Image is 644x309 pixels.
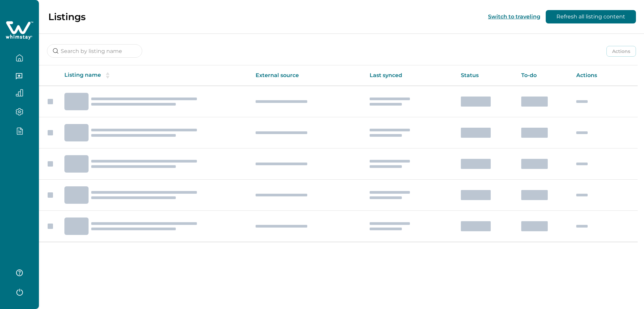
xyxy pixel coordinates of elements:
button: Actions [606,46,636,57]
button: Switch to traveling [488,13,540,20]
button: sorting [101,72,114,79]
p: Listings [48,11,86,22]
th: To-do [516,65,571,86]
th: Listing name [59,65,250,86]
button: Refresh all listing content [546,10,636,23]
th: External source [250,65,364,86]
th: Last synced [364,65,455,86]
th: Actions [571,65,638,86]
input: Search by listing name [47,44,142,58]
th: Status [455,65,516,86]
